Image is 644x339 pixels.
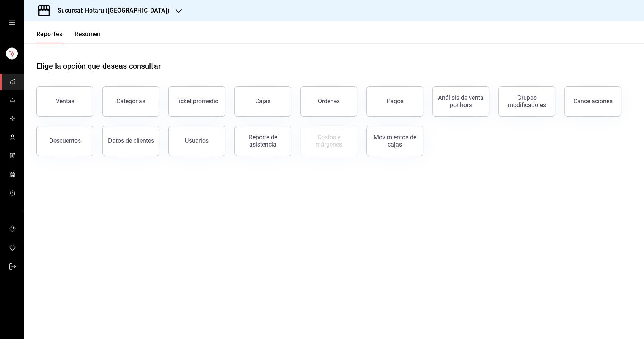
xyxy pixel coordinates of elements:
[239,134,286,148] div: Reporte de asistencia
[175,98,218,105] div: Ticket promedio
[503,94,550,109] div: Grupos modificadores
[102,126,159,156] button: Datos de clientes
[116,98,145,105] div: Categorías
[36,126,93,156] button: Descuentos
[300,86,357,117] button: Órdenes
[52,6,170,15] h3: Sucursal: Hotaru ([GEOGRAPHIC_DATA])
[36,30,101,43] div: navigation tabs
[9,20,15,26] button: open drawer
[386,98,404,105] div: Pagos
[366,126,423,156] button: Movimientos de cajas
[371,134,418,148] div: Movimientos de cajas
[573,98,613,105] div: Cancelaciones
[432,86,489,117] button: Análisis de venta por hora
[36,30,63,43] button: Reportes
[102,86,159,117] button: Categorías
[300,126,357,156] button: Contrata inventarios para ver este reporte
[49,137,81,144] div: Descuentos
[564,86,621,117] button: Cancelaciones
[185,137,209,144] div: Usuarios
[498,86,555,117] button: Grupos modificadores
[56,98,74,105] div: Ventas
[318,98,340,105] div: Órdenes
[234,126,291,156] button: Reporte de asistencia
[234,86,291,117] a: Cajas
[255,97,271,106] div: Cajas
[305,134,352,148] div: Costos y márgenes
[437,94,484,109] div: Análisis de venta por hora
[75,30,101,43] button: Resumen
[36,60,161,72] h1: Elige la opción que deseas consultar
[168,126,225,156] button: Usuarios
[366,86,423,117] button: Pagos
[168,86,225,117] button: Ticket promedio
[108,137,154,144] div: Datos de clientes
[36,86,93,117] button: Ventas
